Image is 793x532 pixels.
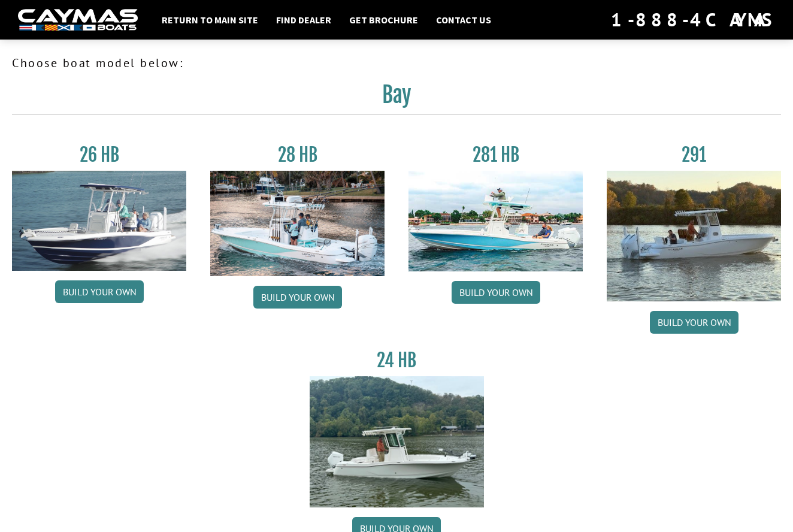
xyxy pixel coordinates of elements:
a: Build your own [55,280,144,303]
h3: 24 HB [310,349,484,371]
a: Build your own [253,286,342,309]
img: 28-hb-twin.jpg [408,171,583,271]
a: Contact Us [430,12,497,28]
a: Get Brochure [343,12,424,28]
a: Return to main site [156,12,264,28]
a: Find Dealer [270,12,337,28]
img: 291_Thumbnail.jpg [607,171,781,301]
h3: 26 HB [12,144,186,166]
div: 1-888-4CAYMAS [611,7,775,33]
h3: 281 HB [408,144,583,166]
h3: 28 HB [210,144,385,166]
img: 26_new_photo_resized.jpg [12,171,186,271]
a: Build your own [650,311,738,334]
img: 24_HB_thumbnail.jpg [310,376,484,507]
a: Build your own [452,281,540,304]
img: 28_hb_thumbnail_for_caymas_connect.jpg [210,171,385,276]
h3: 291 [607,144,781,166]
img: white-logo-c9c8dbefe5ff5ceceb0f0178aa75bf4bb51f6bca0971e226c86eb53dfe498488.png [18,9,138,31]
h2: Bay [12,81,781,115]
p: Choose boat model below: [12,54,781,72]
